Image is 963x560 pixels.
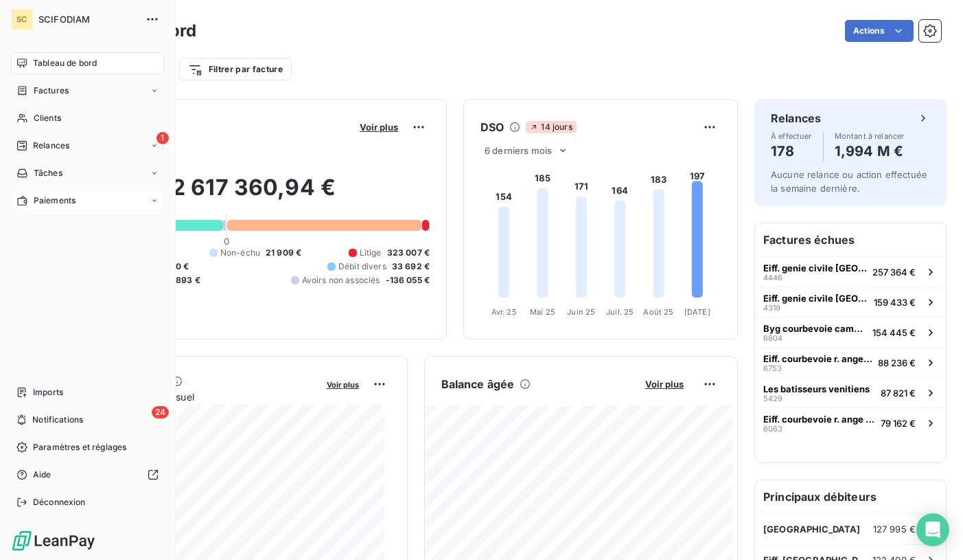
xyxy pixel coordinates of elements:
[763,353,872,364] span: Eiff. courbevoie r. ange tour hopen
[33,496,86,508] span: Déconnexion
[763,524,861,535] span: [GEOGRAPHIC_DATA]
[220,247,260,259] span: Non-échu
[392,260,430,273] span: 33 692 €
[763,364,782,372] span: 6753
[873,524,916,535] span: 127 995 €
[645,379,684,390] span: Voir plus
[755,480,946,513] h6: Principaux débiteurs
[323,378,363,390] button: Voir plus
[763,293,868,304] span: Eiff. genie civile [GEOGRAPHIC_DATA]
[874,297,916,308] span: 159 433 €
[763,273,782,282] span: 4446
[763,323,867,334] span: Byg courbevoie campus seine doumer
[771,132,812,140] span: À effectuer
[33,441,126,453] span: Paramètres et réglages
[771,110,821,126] h6: Relances
[881,418,916,429] span: 79 162 €
[387,247,430,259] span: 323 007 €
[755,256,946,287] button: Eiff. genie civile [GEOGRAPHIC_DATA]4446257 364 €
[763,394,782,403] span: 5429
[78,390,317,404] span: Chiffre d'affaires mensuel
[643,307,673,317] tspan: Août 25
[530,307,555,317] tspan: Mai 25
[606,307,634,317] tspan: Juil. 25
[845,20,914,42] button: Actions
[156,132,169,144] span: 1
[11,8,33,30] div: SC
[33,139,69,152] span: Relances
[755,377,946,407] button: Les batisseurs venitiens542987 821 €
[878,357,916,368] span: 88 236 €
[32,414,83,426] span: Notifications
[11,530,96,552] img: Logo LeanPay
[872,327,916,338] span: 154 445 €
[33,386,63,399] span: Imports
[441,376,515,392] h6: Balance âgée
[491,307,517,317] tspan: Avr. 25
[881,388,916,399] span: 87 821 €
[771,169,927,194] span: Aucune relance ou action effectuée la semaine dernière.
[360,122,398,133] span: Voir plus
[763,304,780,312] span: 4319
[33,57,97,69] span: Tableau de bord
[755,347,946,377] button: Eiff. courbevoie r. ange tour hopen675388 236 €
[755,407,946,438] button: Eiff. courbevoie r. ange tour hopen606379 162 €
[224,236,229,247] span: 0
[152,406,169,418] span: 24
[356,121,402,133] button: Voir plus
[916,513,949,546] div: Open Intercom Messenger
[38,14,137,25] span: SCIFODIAM
[33,469,51,481] span: Aide
[327,380,359,390] span: Voir plus
[338,260,386,273] span: Débit divers
[266,247,301,259] span: 21 909 €
[34,167,62,179] span: Tâches
[485,145,552,156] span: 6 derniers mois
[179,58,292,80] button: Filtrer par facture
[763,334,782,342] span: 6804
[763,383,870,394] span: Les batisseurs venitiens
[567,307,595,317] tspan: Juin 25
[34,112,61,124] span: Clients
[641,378,688,390] button: Voir plus
[763,425,782,433] span: 6063
[526,121,576,133] span: 14 jours
[763,414,875,425] span: Eiff. courbevoie r. ange tour hopen
[755,287,946,317] button: Eiff. genie civile [GEOGRAPHIC_DATA]4319159 433 €
[771,140,812,162] h4: 178
[11,464,164,486] a: Aide
[78,174,430,215] h2: 2 617 360,94 €
[755,223,946,256] h6: Factures échues
[755,317,946,347] button: Byg courbevoie campus seine doumer6804154 445 €
[872,267,916,278] span: 257 364 €
[763,262,867,273] span: Eiff. genie civile [GEOGRAPHIC_DATA]
[34,194,76,207] span: Paiements
[302,274,380,287] span: Avoirs non associés
[835,140,905,162] h4: 1,994 M €
[34,85,69,97] span: Factures
[480,119,504,135] h6: DSO
[360,247,382,259] span: Litige
[386,274,430,287] span: -136 055 €
[835,132,905,140] span: Montant à relancer
[684,307,710,317] tspan: [DATE]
